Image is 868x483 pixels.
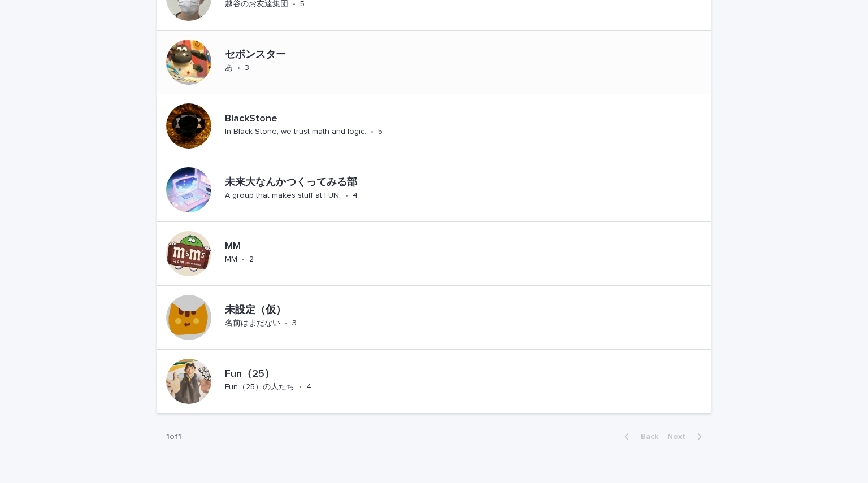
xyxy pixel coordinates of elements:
p: • [285,319,288,328]
p: • [371,127,374,137]
p: 3 [245,63,249,73]
p: セボンスター [225,49,310,62]
p: MM [225,241,270,253]
p: 3 [292,319,297,328]
a: 未来大なんかつくってみる部A group that makes stuff at FUN.•4 [157,158,711,222]
a: MMMM•2 [157,222,711,286]
p: 1 of 1 [157,423,190,451]
p: 未来大なんかつくってみる部 [225,177,490,189]
span: Next [667,433,692,441]
p: • [237,63,240,73]
button: Next [663,432,711,442]
a: セボンスターあ•3 [157,31,711,94]
p: • [345,191,348,201]
p: • [242,255,245,264]
p: Fun（25） [225,368,361,381]
p: 5 [378,127,383,137]
p: 4 [306,382,311,392]
p: Fun（25）の人たち [225,382,294,392]
p: 4 [353,191,358,201]
p: A group that makes stuff at FUN. [225,191,341,201]
p: MM [225,255,237,264]
p: • [299,382,302,392]
p: 2 [249,255,254,264]
button: Back [615,432,663,442]
p: 名前はまだない [225,319,280,328]
span: Back [634,433,658,441]
a: 未設定（仮）名前はまだない•3 [157,286,711,350]
a: BlackStoneIn Black Stone, we trust math and logic.•5 [157,94,711,158]
p: In Black Stone, we trust math and logic. [225,127,366,137]
p: 未設定（仮） [225,304,358,317]
p: あ [225,63,233,73]
p: BlackStone [225,113,435,125]
a: Fun（25）Fun（25）の人たち•4 [157,350,711,414]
